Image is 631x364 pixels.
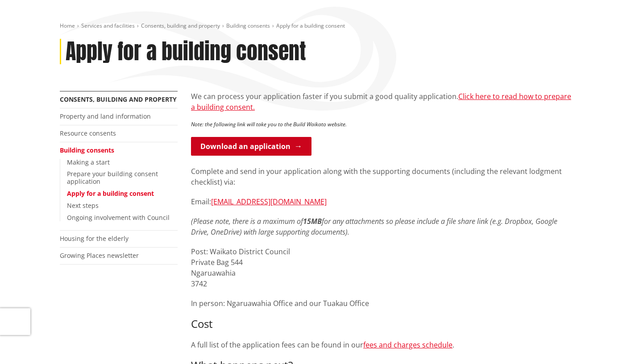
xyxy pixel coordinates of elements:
[226,22,270,29] a: Building consents
[191,120,347,128] em: Note: the following link will take you to the Build Waikato website.
[60,146,114,154] a: Building consents
[590,327,622,359] iframe: Messenger Launcher
[60,129,116,137] a: Resource consents
[60,251,139,260] a: Growing Places newsletter
[60,22,75,29] a: Home
[60,112,151,120] a: Property and land information
[67,170,158,186] a: Prepare your building consent application
[67,158,110,166] a: Making a start
[67,201,99,210] a: Next steps
[60,234,129,243] a: Housing for the elderly
[60,95,177,103] a: Consents, building and property
[363,340,452,350] a: fees and charges schedule
[191,216,557,237] em: (Please note, there is a maximum of for any attachments so please include a file share link (e.g....
[81,22,135,29] a: Services and facilities
[276,22,345,29] span: Apply for a building consent
[191,339,571,350] p: A full list of the application fees can be found in our .
[191,91,571,112] a: Click here to read how to prepare a building consent.
[191,166,571,187] p: Complete and send in your application along with the supporting documents (including the relevant...
[67,213,170,222] a: Ongoing involvement with Council
[191,137,311,156] a: Download an application
[191,246,571,289] p: Post: Waikato District Council Private Bag 544 Ngaruawahia 3742
[66,39,306,65] h1: Apply for a building consent
[211,197,327,207] a: [EMAIL_ADDRESS][DOMAIN_NAME]
[191,298,571,309] p: In person: Ngaruawahia Office and our Tuakau Office
[67,189,154,198] a: Apply for a building consent
[303,216,322,226] strong: 15MB
[191,318,571,331] h3: Cost
[191,196,571,207] p: Email:
[191,91,571,112] p: We can process your application faster if you submit a good quality application.
[141,22,220,29] a: Consents, building and property
[60,22,571,30] nav: breadcrumb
